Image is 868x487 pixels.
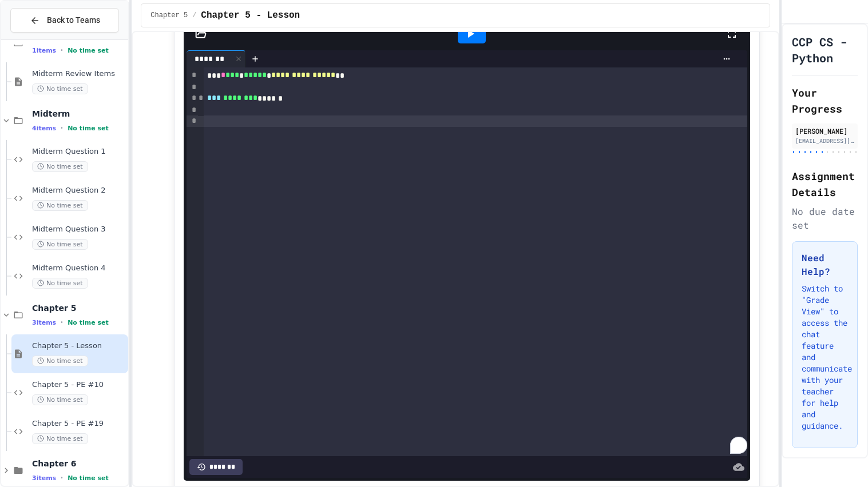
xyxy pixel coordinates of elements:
[32,200,88,211] span: No time set
[32,239,88,250] span: No time set
[150,11,188,20] span: Chapter 5
[32,319,56,326] span: 3 items
[32,225,126,234] span: Midterm Question 3
[32,264,126,273] span: Midterm Question 4
[61,46,63,55] span: •
[61,473,63,482] span: •
[32,394,88,405] span: No time set
[32,278,88,289] span: No time set
[802,283,848,432] p: Switch to "Grade View" to access the chat feature and communicate with your teacher for help and ...
[204,67,747,456] div: To enrich screen reader interactions, please activate Accessibility in Grammarly extension settings
[68,47,109,54] span: No time set
[792,34,858,66] h1: CCP CS - Python
[10,8,119,33] button: Back to Teams
[201,9,300,22] span: Chapter 5 - Lesson
[32,356,88,366] span: No time set
[68,319,109,326] span: No time set
[32,47,56,54] span: 1 items
[32,380,126,390] span: Chapter 5 - PE #10
[32,433,88,444] span: No time set
[68,125,109,132] span: No time set
[68,474,109,482] span: No time set
[32,341,126,351] span: Chapter 5 - Lesson
[192,11,196,20] span: /
[61,123,63,133] span: •
[32,419,126,429] span: Chapter 5 - PE #19
[32,161,88,172] span: No time set
[32,147,126,157] span: Midterm Question 1
[32,303,126,313] span: Chapter 5
[32,458,126,469] span: Chapter 6
[47,14,100,26] span: Back to Teams
[32,109,126,119] span: Midterm
[795,126,854,136] div: [PERSON_NAME]
[792,85,858,117] h2: Your Progress
[32,474,56,482] span: 3 items
[32,186,126,195] span: Midterm Question 2
[32,125,56,132] span: 4 items
[795,137,854,145] div: [EMAIL_ADDRESS][DOMAIN_NAME]
[32,83,88,94] span: No time set
[802,251,848,278] h3: Need Help?
[32,69,126,79] span: Midterm Review Items
[792,205,858,232] div: No due date set
[792,168,858,200] h2: Assignment Details
[61,318,63,327] span: •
